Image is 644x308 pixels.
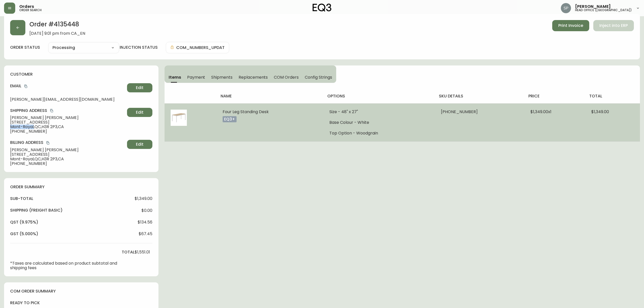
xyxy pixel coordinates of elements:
[136,85,144,91] span: Edit
[23,84,28,89] button: copy
[187,75,205,80] span: Payment
[575,5,611,9] span: [PERSON_NAME]
[327,93,431,99] h4: options
[29,31,85,36] span: [DATE] 9:01 pm from CA_EN
[10,72,152,77] h4: customer
[558,23,583,28] span: Print Invoice
[591,109,609,115] span: $1,349.00
[127,108,152,117] button: Edit
[120,45,158,50] h4: injection status
[305,75,332,80] span: Config Strings
[10,108,125,113] h4: Shipping Address
[45,140,50,145] button: copy
[19,5,34,9] span: Orders
[171,110,187,126] img: 34d5b262-2a3f-4a52-b568-d6fb2c61d339Optional[Branch-Standing-Desk-Oak.jpg].jpg
[223,109,269,115] span: Four Leg Standing Desk
[136,142,144,147] span: Edit
[135,196,152,201] span: $1,349.00
[439,93,520,99] h4: sku details
[10,148,125,152] span: [PERSON_NAME] [PERSON_NAME]
[561,3,571,13] img: 0cb179e7bf3690758a1aaa5f0aafa0b4
[127,83,152,92] button: Edit
[122,249,135,255] h4: total
[19,9,42,12] h5: order search
[10,45,40,50] label: order status
[10,97,125,102] span: [PERSON_NAME][EMAIL_ADDRESS][DOMAIN_NAME]
[10,231,38,237] h4: gst (5.000%)
[221,93,319,99] h4: name
[211,75,232,80] span: Shipments
[552,20,589,31] button: Print Invoice
[29,20,85,31] h2: Order # 4135448
[10,120,125,125] span: [STREET_ADDRESS]
[10,125,125,129] span: Mont-Royal , QC , H3R 2P3 , CA
[139,232,152,236] span: $67.45
[575,9,632,12] h5: head office ([GEOGRAPHIC_DATA])
[138,220,152,225] span: $134.56
[10,208,63,213] h4: Shipping ( Freight Basic )
[10,261,135,270] p: *Taxes are calculated based on product subtotal and shipping fees
[10,161,125,166] span: [PHONE_NUMBER]
[10,196,33,201] h4: sub-total
[169,75,181,80] span: Items
[223,116,237,122] p: eq3+
[10,115,125,120] span: [PERSON_NAME] [PERSON_NAME]
[10,140,125,145] h4: Billing Address
[10,152,125,157] span: [STREET_ADDRESS]
[10,184,152,190] h4: order summary
[329,110,428,114] li: Size - 48" x 27"
[10,157,125,161] span: Mont-Royal , QC , H3R 2P3 , CA
[441,109,478,115] span: [PHONE_NUMBER]
[49,108,54,113] button: copy
[329,120,428,125] li: Base Colour - White
[313,4,331,12] img: logo
[135,250,150,254] span: $1,551.01
[10,219,38,225] h4: qst (9.975%)
[589,93,636,99] h4: total
[10,129,125,134] span: [PHONE_NUMBER]
[10,288,152,294] h4: com order summary
[239,75,268,80] span: Replacements
[274,75,299,80] span: COM Orders
[127,140,152,149] button: Edit
[141,208,152,213] span: $0.00
[530,109,551,115] span: $1,349.00 x 1
[528,93,581,99] h4: price
[10,300,41,306] h4: ready to pick
[329,131,428,135] li: Top Option - Woodgrain
[10,83,125,89] h4: Email
[136,110,144,115] span: Edit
